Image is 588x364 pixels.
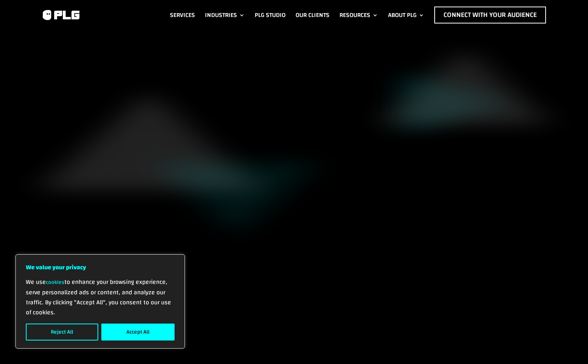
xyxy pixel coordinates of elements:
a: PLG Studio [255,7,286,23]
p: We use to enhance your browsing experience, serve personalized ads or content, and analyze our tr... [26,277,175,317]
div: We value your privacy [15,254,185,349]
a: Resources [339,7,378,23]
a: Our Clients [296,7,329,23]
a: Services [170,7,195,23]
button: Accept All [101,324,175,341]
a: About PLG [388,7,424,23]
a: Connect with Your Audience [434,7,546,23]
a: Industries [205,7,245,23]
button: Reject All [26,324,98,341]
p: We value your privacy [26,262,175,272]
a: cookies [46,277,64,287]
